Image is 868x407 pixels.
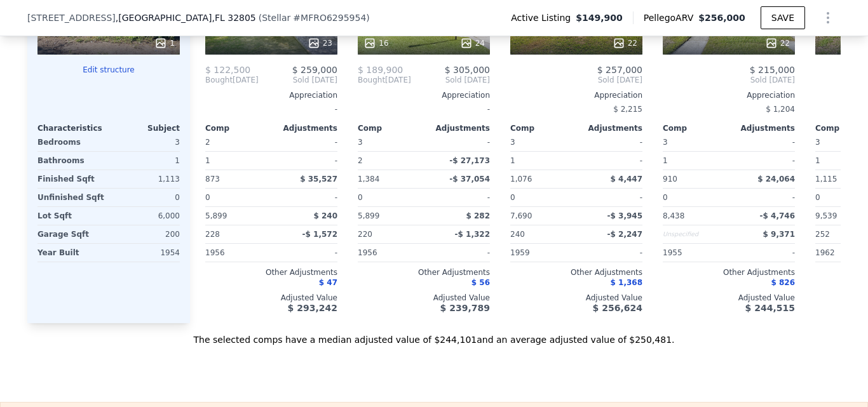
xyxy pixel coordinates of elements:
span: Sold [DATE] [411,75,490,85]
div: Adjusted Value [205,293,337,303]
span: 252 [815,230,830,239]
div: Garage Sqft [37,225,106,243]
span: 1,115 [815,175,837,183]
div: - [274,189,337,206]
div: - [274,244,337,262]
div: Unspecified [663,225,726,243]
span: 9,539 [815,211,837,220]
div: Subject [109,123,180,133]
span: $ 1,368 [611,278,642,287]
div: 1956 [358,244,421,262]
span: $ 293,242 [288,303,337,313]
span: 3 [358,138,363,147]
div: Bathrooms [37,152,106,170]
div: 1955 [663,244,726,262]
span: $ 9,371 [763,230,795,239]
span: 0 [663,193,668,202]
div: Appreciation [663,90,795,100]
div: 16 [363,37,388,50]
span: 5,899 [358,211,379,220]
span: Stellar [262,13,290,23]
div: 1954 [111,244,180,262]
span: Sold [DATE] [259,75,337,85]
div: - [426,244,490,262]
div: Appreciation [510,90,642,100]
span: $256,000 [698,13,745,23]
span: 3 [815,138,820,147]
span: 240 [510,230,525,239]
div: - [426,133,490,151]
span: # MFRO6295954 [293,13,366,23]
span: , FL 32805 [212,13,255,23]
div: 6,000 [111,207,180,225]
div: The selected comps have a median adjusted value of $244,101 and an average adjusted value of $250... [27,323,841,346]
span: $ 244,515 [745,303,795,313]
div: - [426,189,490,206]
div: [DATE] [358,75,411,85]
button: SAVE [761,6,805,29]
div: ( ) [259,11,370,24]
div: 2 [358,152,421,170]
div: Adjusted Value [358,293,490,303]
span: 5,899 [205,211,227,220]
div: Adjustments [729,123,795,133]
div: 1 [510,152,574,170]
div: Adjustments [424,123,490,133]
span: 0 [815,193,820,202]
span: $ 2,215 [613,105,642,114]
div: Comp [205,123,271,133]
div: Comp [663,123,729,133]
span: 3 [510,138,515,147]
span: $ 259,000 [292,65,337,75]
div: Other Adjustments [663,267,795,277]
span: $ 239,789 [440,303,490,313]
div: Finished Sqft [37,170,106,188]
span: $ 256,624 [593,303,642,313]
span: 3 [663,138,668,147]
div: Unfinished Sqft [37,189,106,206]
div: 1,113 [111,170,180,188]
div: 1 [663,152,726,170]
button: Edit structure [37,65,180,75]
div: Appreciation [358,90,490,100]
div: - [274,133,337,151]
div: Adjusted Value [663,293,795,303]
div: Appreciation [205,90,337,100]
span: -$ 1,322 [455,230,490,239]
span: $ 240 [313,211,337,220]
span: Sold [DATE] [510,75,642,85]
span: 0 [358,193,363,202]
div: - [731,152,795,170]
span: $ 1,204 [766,105,795,114]
span: $ 189,900 [358,65,403,75]
span: $ 215,000 [750,65,795,75]
span: 7,690 [510,211,532,220]
div: Comp [358,123,424,133]
div: 1959 [510,244,574,262]
div: 22 [765,37,790,50]
span: $ 257,000 [597,65,642,75]
span: $149,900 [576,11,623,24]
span: $ 282 [466,211,490,220]
div: 1 [111,152,180,170]
span: 8,438 [663,211,684,220]
div: 3 [111,133,180,151]
span: $ 56 [471,278,490,287]
span: $ 24,064 [757,175,795,183]
span: 1,076 [510,175,532,183]
span: $ 305,000 [445,65,490,75]
span: $ 122,500 [205,65,250,75]
div: Characteristics [37,123,109,133]
span: Pellego ARV [644,11,699,24]
span: -$ 3,945 [607,211,642,220]
span: -$ 1,572 [302,230,337,239]
span: Active Listing [511,11,576,24]
span: , [GEOGRAPHIC_DATA] [116,11,256,24]
div: Adjusted Value [510,293,642,303]
div: [DATE] [205,75,259,85]
div: - [579,152,642,170]
span: -$ 4,746 [760,211,795,220]
span: Bought [358,75,385,85]
span: $ 35,527 [300,175,337,183]
span: 220 [358,230,372,239]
